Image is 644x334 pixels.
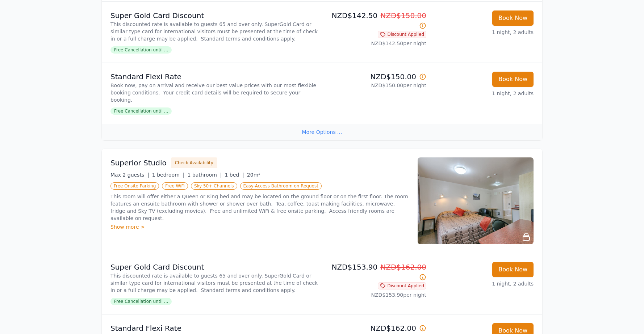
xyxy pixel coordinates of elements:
span: NZD$162.00 [380,263,426,271]
p: NZD$150.00 per night [325,82,426,89]
span: Free Onsite Parking [110,182,159,190]
p: Book now, pay on arrival and receive our best value prices with our most flexible booking conditi... [110,82,319,103]
p: NZD$142.50 [325,10,426,31]
h3: Superior Studio [110,158,167,168]
p: 1 night, 2 adults [432,29,534,36]
p: This discounted rate is available to guests 65 and over only. SuperGold Card or similar type card... [110,272,319,294]
p: Standard Flexi Rate [110,323,319,333]
span: 1 bathroom | [187,172,222,178]
span: Free Cancellation until ... [110,107,172,115]
p: 1 night, 2 adults [432,90,534,97]
div: More Options ... [102,124,542,140]
span: Max 2 guests | [110,172,149,178]
span: Free Cancellation until ... [110,46,172,54]
span: 1 bed | [225,172,244,178]
span: NZD$150.00 [380,11,426,20]
p: NZD$142.50 per night [325,40,426,47]
span: Sky 50+ Channels [191,182,237,190]
p: NZD$153.90 [325,262,426,282]
span: Free WiFi [162,182,188,190]
p: NZD$153.90 per night [325,291,426,299]
span: Free Cancellation until ... [110,298,172,305]
p: This room will offer either a Queen or King bed and may be located on the ground floor or on the ... [110,193,409,222]
p: 1 night, 2 adults [432,280,534,287]
button: Book Now [492,72,534,87]
span: Discount Applied [378,31,426,38]
p: This discounted rate is available to guests 65 and over only. SuperGold Card or similar type card... [110,21,319,42]
div: Show more > [110,223,409,231]
span: 1 bedroom | [152,172,185,178]
button: Book Now [492,10,534,26]
span: Easy-Access Bathroom on Request [240,182,322,190]
button: Check Availability [171,157,217,168]
p: NZD$162.00 [325,323,426,333]
p: Super Gold Card Discount [110,262,319,272]
button: Book Now [492,262,534,277]
p: Standard Flexi Rate [110,72,319,82]
p: Super Gold Card Discount [110,10,319,21]
span: Discount Applied [378,282,426,289]
p: NZD$150.00 [325,72,426,82]
span: 20m² [247,172,260,178]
